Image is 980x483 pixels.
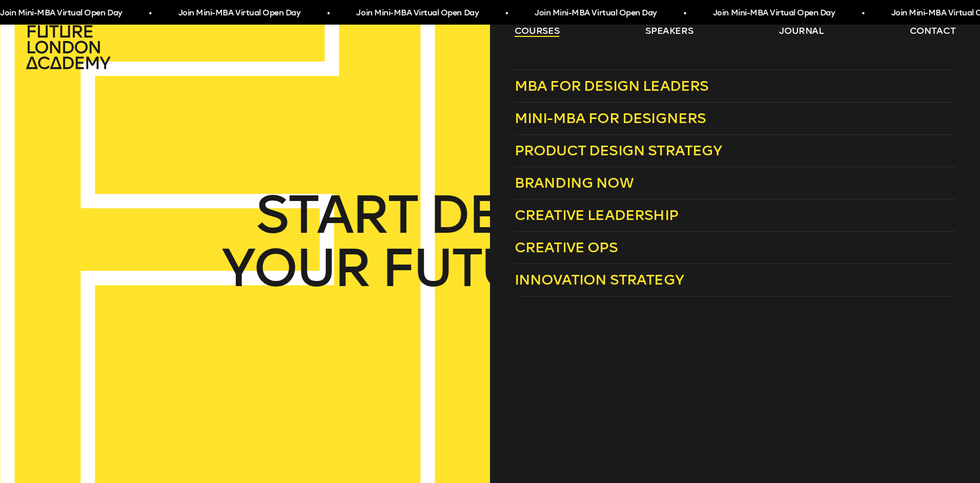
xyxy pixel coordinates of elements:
span: Product Design Strategy [515,142,722,159]
span: • [680,4,682,23]
span: Branding Now [515,174,634,191]
a: courses [515,25,560,37]
span: Creative Ops [515,239,618,256]
span: Innovation Strategy [515,271,684,288]
a: Product Design Strategy [515,135,955,167]
span: • [858,4,861,23]
a: speakers [645,25,693,37]
span: • [502,4,504,23]
a: MBA for Design Leaders [515,70,955,103]
a: Creative Ops [515,232,955,264]
span: MBA for Design Leaders [515,77,709,94]
a: journal [779,25,824,37]
span: Mini-MBA for Designers [515,110,706,127]
a: Branding Now [515,167,955,199]
a: Creative Leadership [515,199,955,232]
a: Innovation Strategy [515,264,955,296]
span: Creative Leadership [515,207,678,224]
a: contact [910,25,956,37]
a: Mini-MBA for Designers [515,103,955,135]
span: • [145,4,148,23]
span: • [323,4,326,23]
